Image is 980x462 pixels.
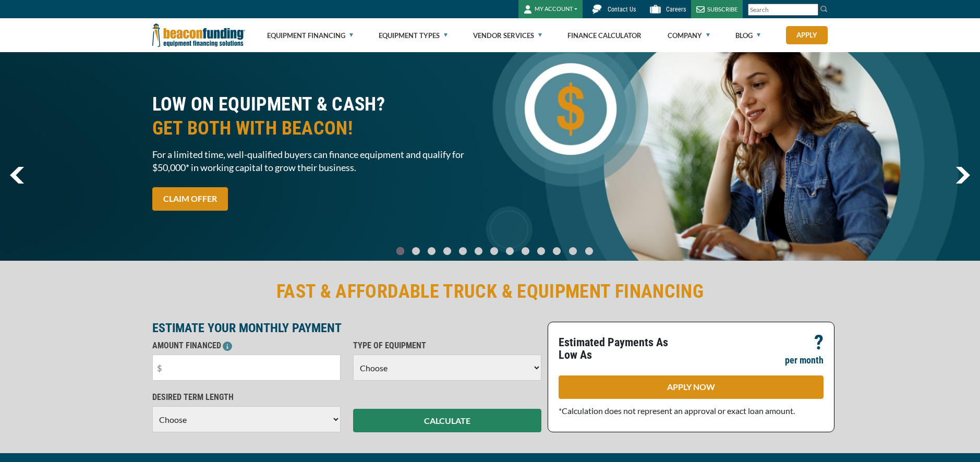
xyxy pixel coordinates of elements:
[559,375,824,399] a: APPLY NOW
[786,26,828,44] a: Apply
[152,116,484,140] span: GET BOTH WITH BEACON!
[441,247,453,256] a: Go To Slide 3
[519,247,531,256] a: Go To Slide 8
[10,167,24,184] img: Left Navigator
[735,19,760,52] a: Blog
[152,92,484,140] h2: LOW ON EQUIPMENT & CASH?
[425,247,438,256] a: Go To Slide 2
[559,406,795,416] span: *Calculation does not represent an approval or exact loan amount.
[10,167,24,184] a: previous
[550,247,563,256] a: Go To Slide 10
[955,167,970,184] a: next
[608,6,636,13] span: Contact Us
[583,247,596,256] a: Go To Slide 12
[567,19,642,52] a: Finance Calculator
[488,247,500,256] a: Go To Slide 6
[668,19,710,52] a: Company
[456,247,469,256] a: Go To Slide 4
[152,322,541,334] p: ESTIMATE YOUR MONTHLY PAYMENT
[473,19,542,52] a: Vendor Services
[152,18,245,52] img: Beacon Funding Corporation logo
[814,336,824,349] p: ?
[785,354,824,367] p: per month
[559,336,685,361] p: Estimated Payments As Low As
[353,409,541,432] button: CALCULATE
[152,148,484,174] span: For a limited time, well-qualified buyers can finance equipment and qualify for $50,000* in worki...
[472,247,485,256] a: Go To Slide 5
[566,247,579,256] a: Go To Slide 11
[748,4,818,16] input: Search
[820,5,828,13] img: Search
[152,355,341,381] input: $
[152,279,828,303] h2: FAST & AFFORDABLE TRUCK & EQUIPMENT FINANCING
[267,19,353,52] a: Equipment Financing
[353,339,541,352] p: TYPE OF EQUIPMENT
[535,247,547,256] a: Go To Slide 9
[379,19,447,52] a: Equipment Types
[503,247,516,256] a: Go To Slide 7
[409,247,422,256] a: Go To Slide 1
[152,391,341,404] p: DESIRED TERM LENGTH
[152,339,341,352] p: AMOUNT FINANCED
[152,187,228,211] a: CLAIM OFFER
[955,167,970,184] img: Right Navigator
[666,6,686,13] span: Careers
[807,6,816,14] a: Clear search text
[394,247,406,256] a: Go To Slide 0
